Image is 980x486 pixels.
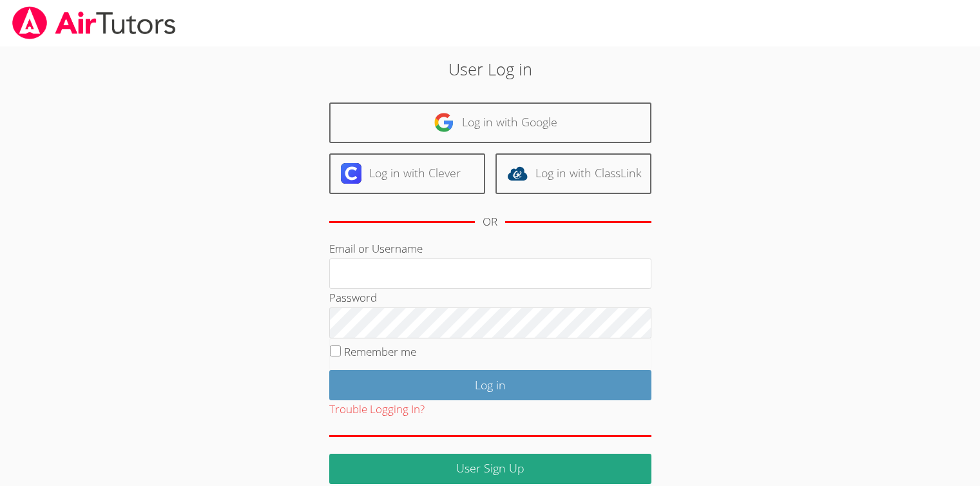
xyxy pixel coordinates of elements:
a: Log in with Clever [329,153,485,194]
label: Email or Username [329,241,423,256]
img: clever-logo-6eab21bc6e7a338710f1a6ff85c0baf02591cd810cc4098c63d3a4b26e2feb20.svg [341,163,361,184]
label: Password [329,290,377,305]
button: Trouble Logging In? [329,400,425,419]
a: Log in with ClassLink [495,153,651,194]
img: google-logo-50288ca7cdecda66e5e0955fdab243c47b7ad437acaf1139b6f446037453330a.svg [434,112,454,133]
h2: User Log in [226,57,754,81]
div: OR [483,213,497,231]
a: User Sign Up [329,454,651,484]
img: classlink-logo-d6bb404cc1216ec64c9a2012d9dc4662098be43eaf13dc465df04b49fa7ab582.svg [507,163,528,184]
input: Log in [329,370,651,400]
label: Remember me [344,344,416,359]
a: Log in with Google [329,102,651,143]
img: airtutors_banner-c4298cdbf04f3fff15de1276eac7730deb9818008684d7c2e4769d2f7ddbe033.png [11,6,177,39]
